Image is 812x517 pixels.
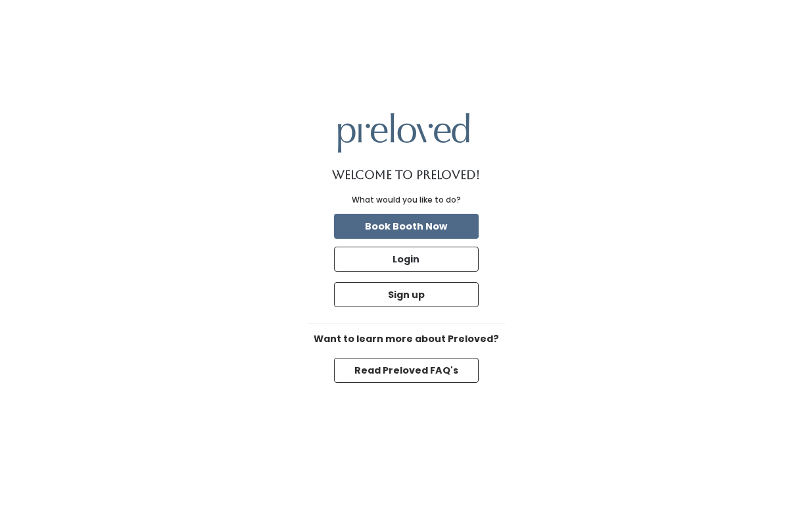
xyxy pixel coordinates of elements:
a: Login [331,244,481,274]
button: Read Preloved FAQ's [334,358,479,383]
h1: Welcome to Preloved! [332,168,480,182]
h6: Want to learn more about Preloved? [308,334,505,345]
div: What would you like to do? [352,194,461,206]
button: Login [334,247,479,272]
button: Book Booth Now [334,214,479,239]
a: Sign up [331,280,481,310]
button: Sign up [334,282,479,307]
img: preloved logo [338,113,469,152]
